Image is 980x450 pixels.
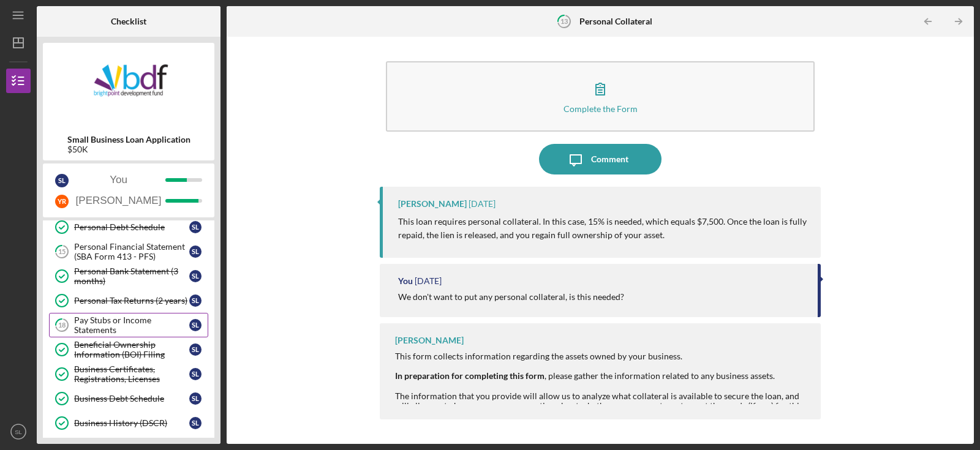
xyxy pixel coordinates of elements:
[55,195,69,208] div: Y R
[55,174,69,187] div: S L
[49,386,208,411] a: Business Debt ScheduleSL
[49,215,208,239] a: Personal Debt ScheduleSL
[469,199,496,209] time: 2025-09-04 16:24
[189,368,202,380] div: S L
[111,17,146,26] b: Checklist
[189,343,202,356] div: S L
[563,104,638,113] div: Complete the Form
[189,246,202,258] div: S L
[398,199,467,209] div: [PERSON_NAME]
[74,242,189,261] div: Personal Financial Statement (SBA Form 413 - PFS)
[398,292,624,302] div: We don't want to put any personal collateral, is this needed?
[49,337,208,362] a: Beneficial Ownership Information (BOI) FilingSL
[49,411,208,435] a: Business History (DSCR)SL
[189,319,202,331] div: S L
[58,248,66,256] tspan: 15
[74,364,189,384] div: Business Certificates, Registrations, Licenses
[189,270,202,282] div: S L
[74,340,189,359] div: Beneficial Ownership Information (BOI) Filing
[67,144,190,154] div: $50K
[560,17,567,25] tspan: 13
[6,419,31,444] button: SL
[395,336,464,345] div: [PERSON_NAME]
[49,288,208,313] a: Personal Tax Returns (2 years)SL
[74,222,189,232] div: Personal Debt Schedule
[49,239,208,264] a: 15Personal Financial Statement (SBA Form 413 - PFS)SL
[74,315,189,335] div: Pay Stubs or Income Statements
[189,294,202,307] div: S L
[398,215,809,242] p: This loan requires personal collateral. In this case, 15% is needed, which equals $7,500. Once th...
[189,392,202,405] div: S L
[386,61,815,132] button: Complete the Form
[579,17,652,26] b: Personal Collateral
[49,264,208,288] a: Personal Bank Statement (3 months)SL
[398,276,413,286] div: You
[395,370,545,381] strong: In preparation for completing this form
[415,276,442,286] time: 2025-09-03 13:14
[58,321,66,329] tspan: 18
[539,144,661,174] button: Comment
[74,266,189,286] div: Personal Bank Statement (3 months)
[43,49,214,122] img: Product logo
[15,429,22,435] text: SL
[189,417,202,429] div: S L
[591,144,628,174] div: Comment
[74,296,189,306] div: Personal Tax Returns (2 years)
[49,313,208,337] a: 18Pay Stubs or Income StatementsSL
[189,221,202,233] div: S L
[67,135,190,144] b: Small Business Loan Application
[49,362,208,386] a: Business Certificates, Registrations, LicensesSL
[395,351,809,421] div: This form collects information regarding the assets owned by your business. , please gather the i...
[74,394,189,403] div: Business Debt Schedule
[74,418,189,428] div: Business History (DSCR)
